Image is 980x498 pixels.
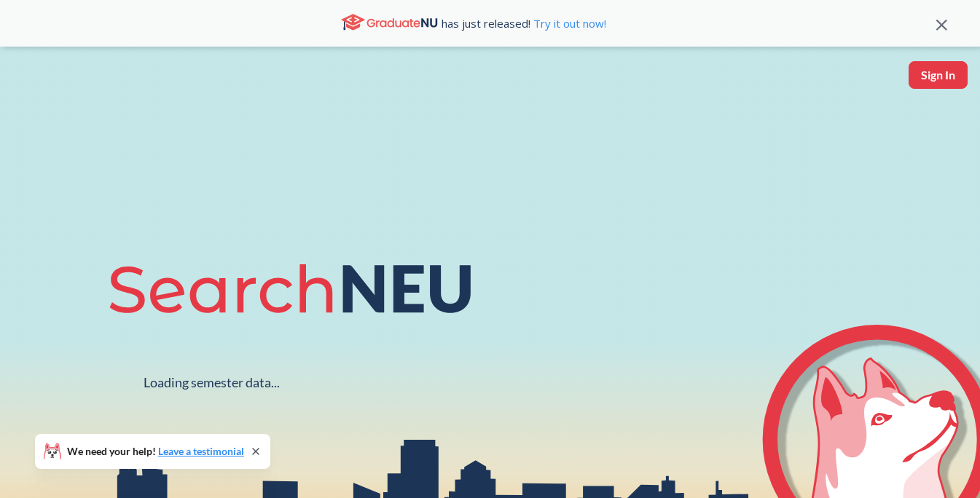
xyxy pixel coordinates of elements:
[442,15,606,31] span: has just released!
[144,374,280,391] div: Loading semester data...
[158,445,244,457] a: Leave a testimonial
[67,446,244,456] span: We need your help!
[530,16,606,31] a: Try it out now!
[15,61,49,110] a: sandbox logo
[909,61,968,89] button: Sign In
[15,61,49,106] img: sandbox logo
